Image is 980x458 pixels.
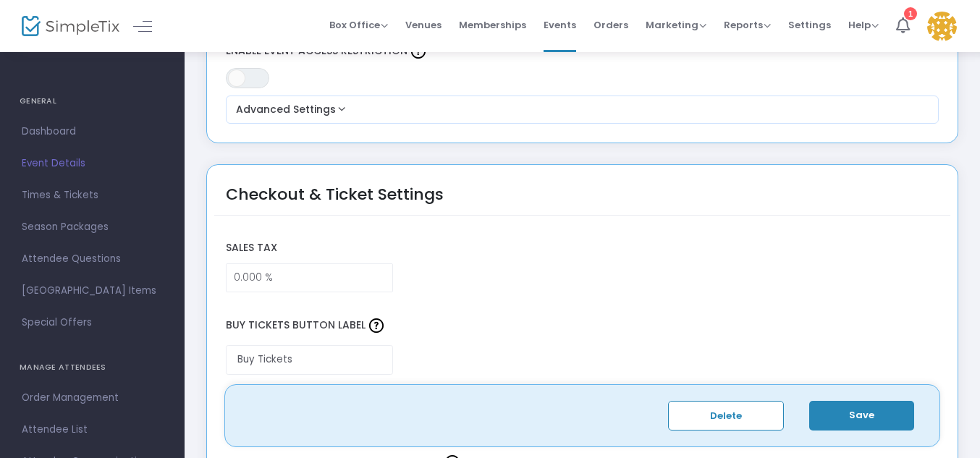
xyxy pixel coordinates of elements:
button: Advanced Settings [232,101,934,119]
span: Dashboard [22,122,163,141]
h4: GENERAL [20,87,165,116]
h4: MANAGE ATTENDEES [20,353,165,382]
span: Times & Tickets [22,186,163,205]
span: Orders [594,7,628,43]
div: Checkout & Ticket Settings [226,182,444,225]
button: Delete [668,401,784,431]
div: 1 [904,7,917,20]
span: Special Offers [22,313,163,332]
label: Buy Tickets Button Label [219,307,946,345]
span: Memberships [459,7,526,43]
span: Venues [405,7,442,43]
span: Order Management [22,389,163,407]
button: Save [809,401,914,431]
span: Box Office [329,18,388,32]
label: Sales Tax [219,234,946,263]
span: Reports [724,18,771,32]
span: Marketing [646,18,706,32]
input: Sales Tax [227,264,393,292]
span: Attendee Questions [22,250,163,268]
span: Attendee List [22,420,163,439]
span: [GEOGRAPHIC_DATA] Items [22,281,163,300]
img: question-mark [369,318,384,333]
span: Settings [788,7,831,43]
span: Event Details [22,154,163,173]
span: Help [848,18,879,32]
span: Season Packages [22,218,163,237]
span: Events [544,7,576,43]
